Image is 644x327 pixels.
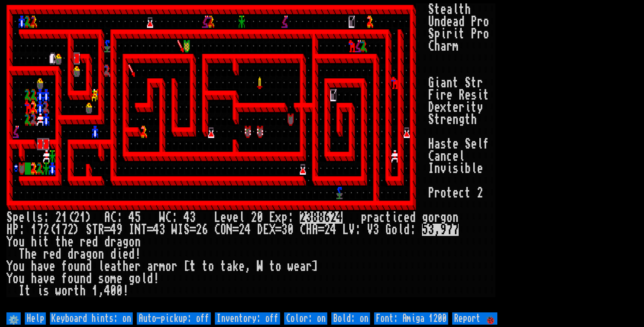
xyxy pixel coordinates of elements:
[422,224,428,236] mark: 5
[13,236,19,248] div: o
[19,211,25,224] div: e
[13,224,19,236] div: P
[434,3,440,16] div: t
[104,224,110,236] div: =
[147,260,153,273] div: a
[214,211,220,224] div: L
[428,89,434,101] div: F
[440,224,446,236] mark: 9
[373,224,379,236] div: 3
[226,260,233,273] div: a
[263,224,269,236] div: E
[434,211,440,224] div: r
[25,211,31,224] div: l
[233,260,239,273] div: k
[196,224,202,236] div: 2
[37,211,43,224] div: s
[428,211,434,224] div: o
[171,211,178,224] div: :
[428,138,434,150] div: H
[446,77,453,89] div: n
[110,236,116,248] div: r
[349,224,355,236] div: V
[428,3,434,16] div: S
[104,260,110,273] div: e
[428,224,434,236] mark: 3
[184,260,190,273] div: [
[19,248,25,260] div: T
[110,211,116,224] div: C
[312,260,318,273] div: ]
[446,40,453,52] div: r
[465,101,471,114] div: i
[459,16,465,28] div: d
[74,211,80,224] div: 2
[208,260,214,273] div: o
[245,260,251,273] div: ,
[13,211,19,224] div: p
[104,211,110,224] div: A
[31,248,37,260] div: e
[275,224,281,236] div: =
[116,236,123,248] div: a
[116,224,123,236] div: 9
[86,260,92,273] div: d
[31,260,37,273] div: h
[220,260,226,273] div: t
[471,114,477,126] div: h
[459,150,465,162] div: l
[446,187,453,199] div: t
[6,236,13,248] div: Y
[367,224,373,236] div: V
[398,211,404,224] div: c
[61,260,68,273] div: f
[453,101,459,114] div: e
[226,211,233,224] div: v
[434,114,440,126] div: t
[465,187,471,199] div: t
[43,236,49,248] div: t
[471,16,477,28] div: P
[49,248,55,260] div: e
[465,89,471,101] div: e
[269,260,275,273] div: t
[330,211,336,224] mark: 2
[68,211,74,224] div: (
[129,211,135,224] div: 4
[440,89,446,101] div: r
[446,101,453,114] div: t
[68,236,74,248] div: e
[477,101,483,114] div: y
[465,77,471,89] div: S
[214,224,220,236] div: C
[135,248,141,260] div: !
[159,260,165,273] div: m
[343,224,349,236] div: L
[410,224,416,236] div: :
[465,162,471,175] div: b
[446,89,453,101] div: e
[434,224,440,236] mark: ,
[440,101,446,114] div: x
[135,260,141,273] div: r
[453,138,459,150] div: e
[483,138,489,150] div: f
[257,224,263,236] div: D
[281,224,288,236] div: 3
[374,312,448,325] input: Font: Amiga 1200
[275,260,281,273] div: o
[135,224,141,236] div: N
[49,260,55,273] div: e
[159,224,165,236] div: 3
[50,312,133,325] input: Keyboard hints: on
[391,224,398,236] div: o
[434,28,440,40] div: p
[428,150,434,162] div: C
[220,224,226,236] div: O
[465,138,471,150] div: S
[446,28,453,40] div: r
[153,224,159,236] div: 4
[459,89,465,101] div: R
[483,16,489,28] div: o
[324,211,330,224] mark: 6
